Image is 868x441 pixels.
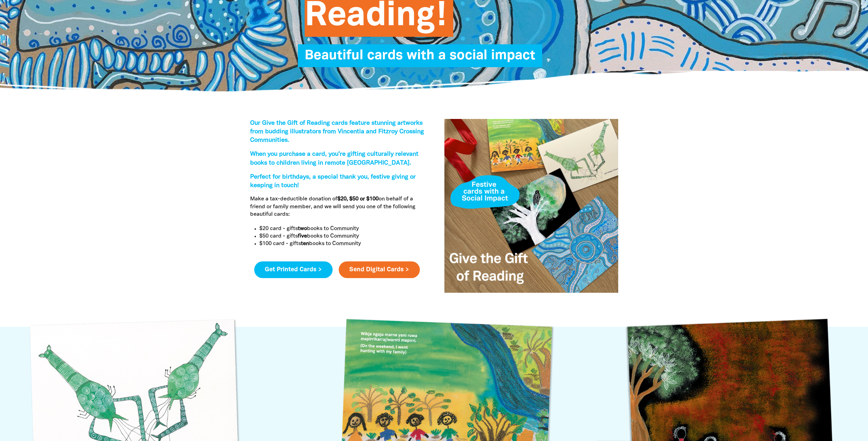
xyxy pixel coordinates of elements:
p: $100 card - gifts books to Community [259,240,424,247]
span: Perfect for birthdays, a special thank you, festive giving or keeping in touch! [250,174,416,188]
strong: two [298,226,307,231]
strong: $20, $50 or $100 [337,197,379,201]
span: When you purchase a card, you’re gifting culturally relevant books to children living in remote [... [250,151,418,166]
p: $20 card - gifts books to Community [259,225,424,232]
a: Get Printed Cards > [254,261,333,278]
p: Make a tax-deductible donation of on behalf of a friend or family member, and we will send you on... [250,195,424,218]
p: $50 card - gifts books to Community [259,232,424,240]
a: Send Digital Cards > [339,261,420,278]
strong: five [298,234,307,239]
span: Our Give the Gift of Reading cards feature stunning artworks from budding illustrators from Vince... [250,120,424,143]
span: Beautiful cards with a social impact [305,49,535,67]
strong: ten [301,241,309,246]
